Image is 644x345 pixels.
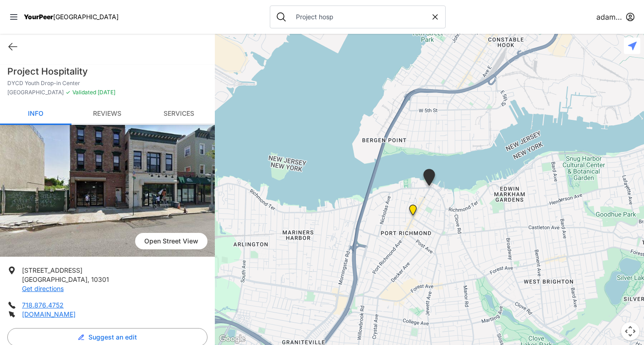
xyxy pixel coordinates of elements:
[22,310,76,318] a: [DOMAIN_NAME]
[621,322,639,340] button: Map camera controls
[596,11,635,22] button: adamabard
[87,275,89,283] span: ,
[53,13,119,21] span: [GEOGRAPHIC_DATA]
[143,103,214,125] a: Services
[88,333,137,342] span: Suggest an edit
[24,14,119,20] a: YourPeer[GEOGRAPHIC_DATA]
[22,275,87,283] span: [GEOGRAPHIC_DATA]
[91,275,109,283] span: 10301
[22,285,64,292] a: Get directions
[71,103,143,125] a: Reviews
[22,301,64,309] a: 718.876.4752
[421,169,437,189] div: DYCD Youth Drop-in Center
[7,89,64,96] span: [GEOGRAPHIC_DATA]
[72,89,96,96] span: Validated
[135,233,207,249] span: Open Street View
[96,89,115,96] span: [DATE]
[217,333,247,345] a: Open this area in Google Maps (opens a new window)
[290,12,431,22] input: Search
[217,333,247,345] img: Google
[7,65,207,78] h1: Project Hospitality
[7,80,207,87] p: DYCD Youth Drop-in Center
[22,266,82,274] span: [STREET_ADDRESS]
[407,205,419,219] div: Port Richmond Help Center
[24,13,53,21] span: YourPeer
[65,89,71,96] span: ✓
[596,11,622,22] span: adamabard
